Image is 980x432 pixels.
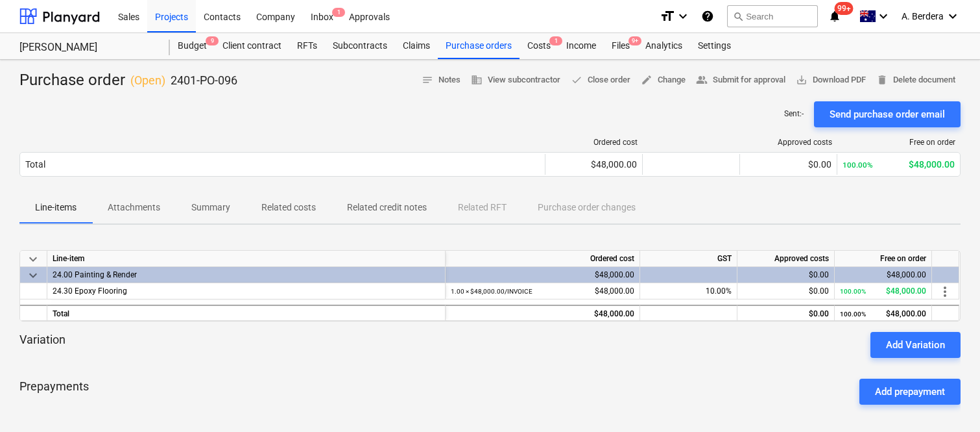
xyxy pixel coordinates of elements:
[520,33,558,59] div: Costs
[332,8,345,17] span: 1
[876,8,891,24] i: keyboard_arrow_down
[451,306,634,322] div: $48,000.00
[830,106,945,123] div: Send purchase order email
[641,74,652,86] span: edit
[814,101,961,127] button: Send purchase order email
[828,8,841,24] i: notifications
[737,251,835,267] div: Approved costs
[551,138,638,147] div: Ordered cost
[206,36,219,45] span: 9
[549,36,562,45] span: 1
[840,311,866,318] small: 100.00%
[347,201,427,214] p: Related credit notes
[733,11,743,21] span: search
[745,138,832,147] div: Approved costs
[566,70,636,90] button: Close order
[446,251,640,267] div: Ordered cost
[675,8,691,24] i: keyboard_arrow_down
[784,108,804,120] p: Sent : -
[835,251,932,267] div: Free on order
[796,74,807,86] span: save_alt
[604,33,638,59] a: Files9+
[19,332,66,358] p: Variation
[796,73,866,88] span: Download PDF
[422,73,460,88] span: Notes
[843,160,873,170] small: 100.00%
[876,73,955,88] span: Delete document
[876,74,888,86] span: delete
[471,74,483,86] span: business
[25,251,41,267] span: keyboard_arrow_down
[451,288,532,295] small: 1.00 × $48,000.00 / INVOICE
[886,337,945,353] div: Add Variation
[416,70,466,90] button: Notes
[604,33,638,59] div: Files
[19,41,154,55] div: [PERSON_NAME]
[170,33,215,59] a: Budget9
[743,283,829,299] div: $0.00
[25,159,45,170] div: Total
[640,283,737,299] div: 10.00%
[571,74,582,86] span: done
[451,267,634,283] div: $48,000.00
[638,33,690,59] a: Analytics
[130,73,165,88] p: ( Open )
[451,283,634,299] div: $48,000.00
[875,383,945,400] div: Add prepayment
[53,286,127,296] span: 24.30 Epoxy Flooring
[843,159,955,170] div: $48,000.00
[871,70,961,90] button: Delete document
[471,73,560,88] span: View subcontractor
[870,332,961,358] button: Add Variation
[641,73,686,88] span: Change
[743,267,829,283] div: $0.00
[915,370,980,432] iframe: Chat Widget
[47,305,446,321] div: Total
[902,11,944,21] span: A. Berdera
[191,201,230,214] p: Summary
[937,284,953,299] span: more_vert
[743,306,829,322] div: $0.00
[840,283,926,299] div: $48,000.00
[835,2,854,15] span: 99+
[551,159,637,170] div: $48,000.00
[791,70,871,90] button: Download PDF
[35,201,77,214] p: Line-items
[690,33,739,59] a: Settings
[325,33,395,59] div: Subcontracts
[660,8,675,24] i: format_size
[25,268,41,283] span: keyboard_arrow_down
[696,73,785,88] span: Submit for approval
[701,8,714,24] i: Knowledge base
[558,33,604,59] a: Income
[19,70,237,91] div: Purchase order
[696,74,708,86] span: people_alt
[840,267,926,283] div: $48,000.00
[840,306,926,322] div: $48,000.00
[691,70,791,90] button: Submit for approval
[108,201,160,214] p: Attachments
[289,33,325,59] a: RFTs
[628,36,641,45] span: 9+
[261,201,316,214] p: Related costs
[215,33,289,59] a: Client contract
[395,33,438,59] a: Claims
[571,73,630,88] span: Close order
[840,288,866,295] small: 100.00%
[640,251,737,267] div: GST
[171,73,237,88] p: 2401-PO-096
[422,74,433,86] span: notes
[53,267,440,283] div: 24.00 Painting & Render
[466,70,566,90] button: View subcontractor
[170,33,215,59] div: Budget
[745,159,831,170] div: $0.00
[438,33,520,59] div: Purchase orders
[47,251,446,267] div: Line-item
